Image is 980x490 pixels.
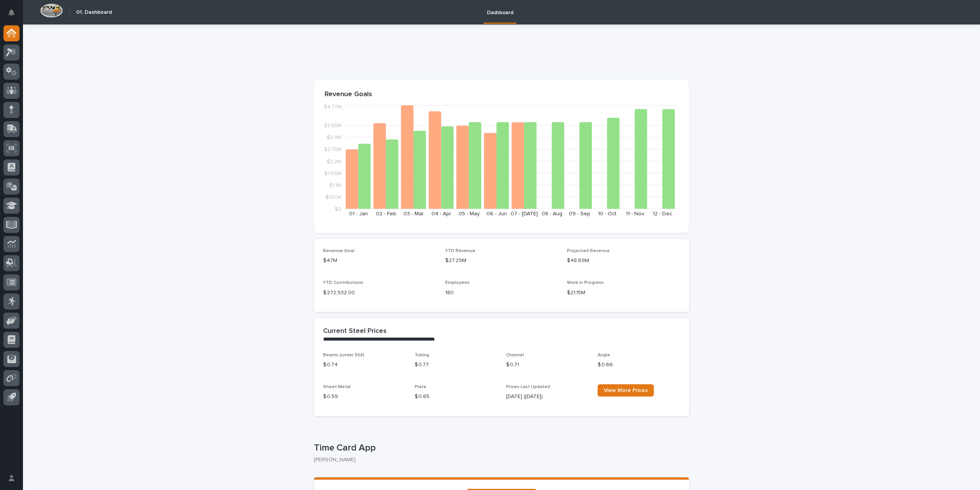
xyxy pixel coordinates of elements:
span: Channel [506,353,524,357]
tspan: $3.85M [323,123,341,128]
span: Prices Last Updated [506,385,550,389]
p: $ 272,932.00 [323,289,436,297]
p: $ 0.77 [415,361,497,369]
div: Notifications [10,9,20,21]
span: Tubing [415,353,429,357]
tspan: $0 [335,206,341,212]
text: 10 - Oct [598,211,616,216]
p: Time Card App [314,442,686,454]
span: Work in Progress [567,280,604,285]
p: $47M [323,257,436,265]
p: $27.29M [445,257,558,265]
tspan: $2.75M [324,147,341,152]
button: Notifications [3,5,20,21]
p: $ 0.71 [506,361,588,369]
span: Angle [598,353,610,357]
p: $21.15M [567,289,680,297]
text: 06 - Jun [487,211,507,216]
span: YTD Revenue [445,249,475,253]
span: Sheet Metal [323,385,351,389]
tspan: $3.3M [327,135,341,140]
tspan: $1.65M [324,170,341,176]
text: 03 - Mar [403,211,424,216]
tspan: $2.2M [327,159,341,164]
text: 07 - [DATE] [511,211,538,216]
span: Plate [415,385,426,389]
img: Workspace Logo [40,3,63,18]
span: Beams (under 55#) [323,353,364,357]
tspan: $550K [325,194,341,200]
tspan: $1.1M [329,182,341,188]
p: 180 [445,289,558,297]
h2: Current Steel Prices [323,327,387,336]
p: $ 0.66 [598,361,680,369]
span: Revenue Goal [323,249,354,253]
span: Projected Revenue [567,249,610,253]
text: 05 - May [459,211,480,216]
p: Revenue Goals [325,90,678,99]
tspan: $4.77M [323,104,341,110]
p: [DATE] ([DATE]) [506,393,588,401]
span: View More Prices [604,388,648,393]
p: $ 0.74 [323,361,405,369]
text: 01 - Jan [349,211,368,216]
h2: 01. Dashboard [76,9,112,16]
text: 08 - Aug [542,211,562,216]
text: 09 - Sep [569,211,590,216]
p: $ 0.65 [415,393,497,401]
p: $48.69M [567,257,680,265]
text: 04 - Apr [431,211,451,216]
span: YTD Contributions [323,280,363,285]
text: 02 - Feb [376,211,396,216]
text: 12 - Dec [653,211,672,216]
text: 11 - Nov [626,211,644,216]
span: Employees [445,280,470,285]
a: View More Prices [598,384,654,397]
p: $ 0.59 [323,393,405,401]
p: [PERSON_NAME] [314,457,683,463]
